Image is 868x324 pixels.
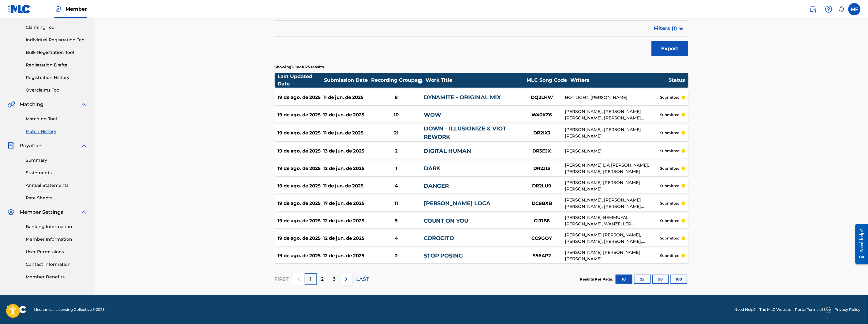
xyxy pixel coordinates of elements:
[369,235,424,242] div: 4
[426,77,523,84] div: Work Title
[20,209,63,216] span: Member Settings
[807,3,819,15] a: Public Search
[26,87,88,93] a: Overclaims Tool
[65,6,87,13] span: Member
[519,148,565,155] div: DR3EJX
[324,77,370,84] div: Submission Date
[565,126,660,139] div: [PERSON_NAME], [PERSON_NAME] [PERSON_NAME]
[524,77,570,84] div: MLC Song Code
[660,218,680,224] p: submitted
[26,182,88,189] a: Annual Statements
[565,232,660,245] div: [PERSON_NAME] [PERSON_NAME], [PERSON_NAME], [PERSON_NAME], [PERSON_NAME]
[580,277,615,282] p: Results Per Page:
[565,214,660,227] div: [PERSON_NAME] BEMMUYAL [PERSON_NAME], WANZELLER [PERSON_NAME] [PERSON_NAME]
[827,301,830,319] div: Arrastar
[369,111,424,119] div: 10
[278,252,323,259] div: 19 de ago. de 2025
[669,77,685,84] div: Status
[278,165,323,172] div: 19 de ago. de 2025
[7,306,26,313] img: logo
[848,3,861,15] div: User Menu
[424,94,501,101] a: DYNAMITE - ORIGINAL MIX
[424,165,441,172] a: DARK
[519,252,565,259] div: S56AP2
[565,179,660,192] div: [PERSON_NAME] [PERSON_NAME] [PERSON_NAME]
[565,148,660,154] div: [PERSON_NAME]
[26,116,88,122] a: Matching Tool
[795,307,831,312] a: Portal Terms of Use
[26,261,88,268] a: Contact Information
[519,111,565,119] div: W40KZ6
[278,111,323,119] div: 19 de ago. de 2025
[369,148,424,155] div: 2
[660,183,680,189] p: submitted
[80,142,88,149] img: expand
[634,275,651,284] button: 25
[26,224,88,230] a: Banking Information
[333,276,336,283] p: 3
[565,94,660,101] div: HOT LIGHT, [PERSON_NAME]
[34,307,105,312] span: Mechanical Licensing Collective © 2025
[660,253,680,258] p: submitted
[370,77,425,84] div: Recording Groups
[660,148,680,154] p: submitted
[652,275,669,284] button: 50
[424,252,463,259] a: STOP POSING
[26,274,88,280] a: Member Benefits
[26,236,88,243] a: Member Information
[278,200,323,207] div: 19 de ago. de 2025
[519,94,565,101] div: DQ2LHW
[275,64,324,70] p: Showing 1 - 10 of 825 results
[369,165,424,172] div: 1
[26,24,88,31] a: Claiming Tool
[20,101,43,108] span: Matching
[660,112,680,118] p: submitted
[519,200,565,207] div: DC9BXB
[26,37,88,43] a: Individual Registration Tool
[323,252,369,259] div: 12 de jun. de 2025
[679,27,684,30] img: filter
[369,217,424,224] div: 9
[650,21,688,36] button: Filters (1)
[424,125,506,140] a: DOWN - ILLUSIONIZE & VIOT REWORK
[26,128,88,135] a: Match History
[660,130,680,136] p: submitted
[369,252,424,259] div: 2
[825,295,855,324] iframe: Chat Widget
[519,217,565,224] div: CI71B8
[343,276,350,283] img: right
[321,276,324,283] p: 2
[26,62,88,68] a: Registration Drafts
[565,162,660,175] div: [PERSON_NAME] DA [PERSON_NAME], [PERSON_NAME] [PERSON_NAME]
[323,183,369,190] div: 11 de jun. de 2025
[660,95,680,100] p: submitted
[519,165,565,172] div: DR2J13
[26,49,88,56] a: Bulk Registration Tool
[278,130,323,137] div: 19 de ago. de 2025
[7,142,15,149] img: Royalties
[660,201,680,206] p: submitted
[424,235,454,242] a: COROCITO
[54,6,62,13] img: Top Rightsholder
[26,195,88,201] a: Rate Sheets
[825,6,833,13] img: help
[7,5,31,13] img: MLC Logo
[839,6,845,12] div: Notifications
[278,73,324,88] div: Last Updated Date
[424,217,469,224] a: COUNT ON YOU
[424,148,471,154] a: DIGITAL HUMAN
[323,165,369,172] div: 12 de jun. de 2025
[278,148,323,155] div: 19 de ago. de 2025
[356,276,369,283] p: LAST
[323,217,369,224] div: 12 de jun. de 2025
[310,276,311,283] p: 1
[660,235,680,241] p: submitted
[26,74,88,81] a: Registration History
[20,142,42,149] span: Royalties
[825,295,855,324] div: Widget de chat
[80,101,88,108] img: expand
[369,200,424,207] div: 11
[760,307,792,312] a: The MLC Website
